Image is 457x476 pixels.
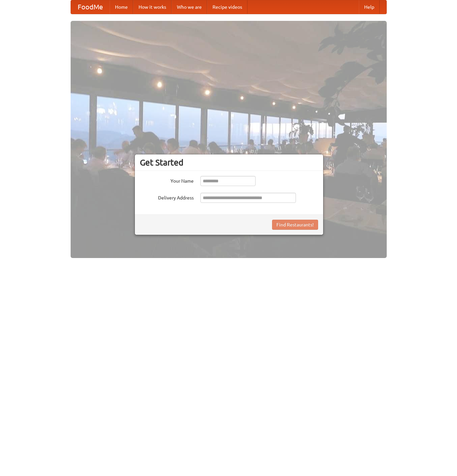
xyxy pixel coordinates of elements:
[359,0,380,14] a: Help
[110,0,133,14] a: Home
[140,157,318,168] h3: Get Started
[172,0,207,14] a: Who we are
[207,0,247,14] a: Recipe videos
[133,0,172,14] a: How it works
[272,220,318,230] button: Find Restaurants!
[71,0,110,14] a: FoodMe
[140,176,194,184] label: Your Name
[140,193,194,201] label: Delivery Address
